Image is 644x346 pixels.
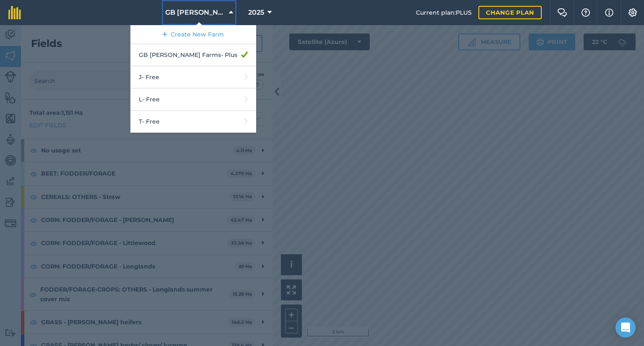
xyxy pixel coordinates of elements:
[130,66,256,88] a: J- Free
[130,111,256,133] a: T- Free
[130,88,256,111] a: L- Free
[628,8,638,17] img: A cog icon
[130,25,256,44] a: Create New Farm
[615,318,636,338] div: Open Intercom Messenger
[581,8,591,17] img: A question mark icon
[605,8,613,18] img: svg+xml;base64,PHN2ZyB4bWxucz0iaHR0cDovL3d3dy53My5vcmcvMjAwMC9zdmciIHdpZHRoPSIxNyIgaGVpZ2h0PSIxNy...
[165,8,226,18] span: GB [PERSON_NAME] Farms
[478,6,542,19] a: Change plan
[416,8,472,17] span: Current plan : PLUS
[130,44,256,66] a: GB [PERSON_NAME] Farms- Plus
[248,8,264,18] span: 2025
[557,8,567,17] img: Two speech bubbles overlapping with the left bubble in the forefront
[8,6,21,19] img: fieldmargin Logo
